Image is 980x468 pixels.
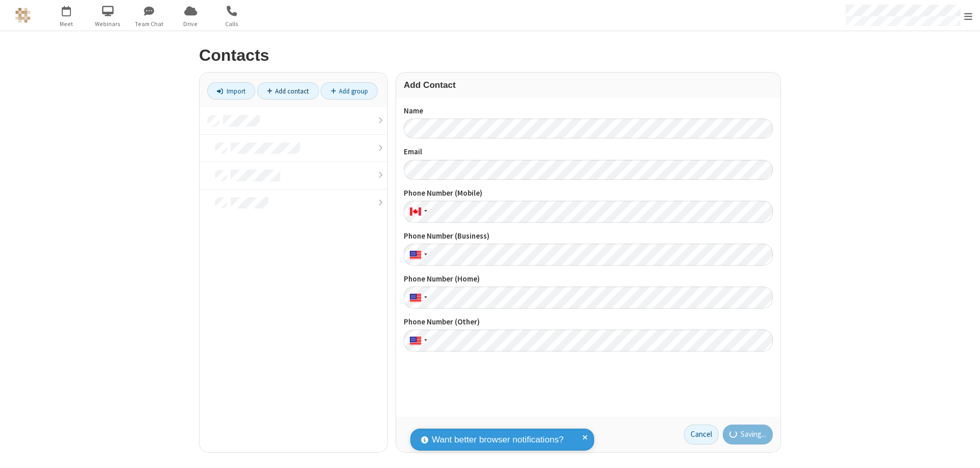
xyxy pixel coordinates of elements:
[213,19,251,29] span: Calls
[47,19,86,29] span: Meet
[404,287,430,309] div: United States: + 1
[404,146,773,158] label: Email
[432,433,563,447] span: Want better browser notifications?
[89,19,127,29] span: Webinars
[171,19,210,29] span: Drive
[257,82,319,100] a: Add contact
[199,46,781,64] h2: Contacts
[404,80,773,90] h3: Add Contact
[404,105,773,117] label: Name
[684,425,719,445] a: Cancel
[404,330,430,352] div: United States: + 1
[404,230,773,242] label: Phone Number (Business)
[130,19,168,29] span: Team Chat
[404,273,773,285] label: Phone Number (Home)
[15,8,31,23] img: QA Selenium DO NOT DELETE OR CHANGE
[207,82,255,100] a: Import
[723,425,773,445] button: Saving...
[404,188,773,199] label: Phone Number (Mobile)
[404,244,430,266] div: United States: + 1
[404,316,773,328] label: Phone Number (Other)
[741,429,766,440] span: Saving...
[321,82,378,100] a: Add group
[404,201,430,223] div: Canada: + 1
